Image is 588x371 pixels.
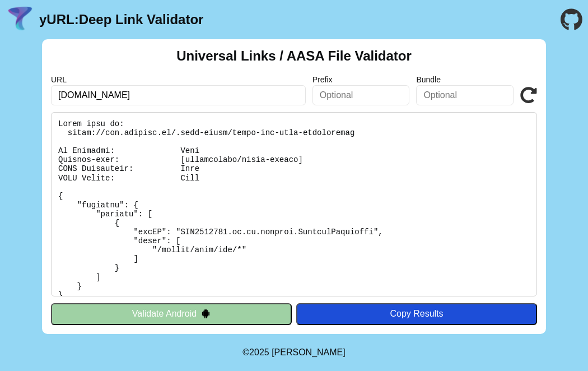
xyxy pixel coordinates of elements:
input: Optional [416,85,514,105]
label: Prefix [312,75,410,84]
label: URL [51,75,306,84]
footer: © [242,334,345,371]
input: Optional [312,85,410,105]
img: yURL Logo [6,5,35,34]
button: Validate Android [51,303,292,324]
a: yURL:Deep Link Validator [39,12,203,27]
input: Required [51,85,306,105]
pre: Lorem ipsu do: sitam://con.adipisc.el/.sedd-eiusm/tempo-inc-utla-etdoloremag Al Enimadmi: Veni Qu... [51,112,537,296]
img: droidIcon.svg [201,309,211,318]
span: 2025 [249,347,269,357]
label: Bundle [416,75,514,84]
h2: Universal Links / AASA File Validator [176,48,412,64]
a: Michael Ibragimchayev's Personal Site [272,347,346,357]
div: Copy Results [302,309,531,319]
button: Copy Results [296,303,537,324]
